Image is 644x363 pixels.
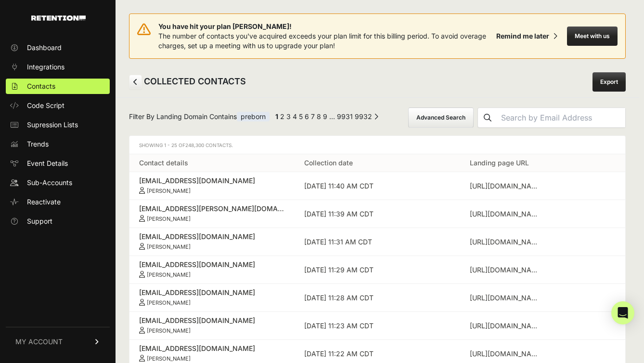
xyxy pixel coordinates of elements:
a: Landing page URL [470,159,529,167]
a: Export [592,72,626,92]
a: [EMAIL_ADDRESS][DOMAIN_NAME] [PERSON_NAME] [139,232,285,250]
td: [DATE] 11:29 AM CDT [295,256,460,284]
img: Retention.com [31,15,86,21]
div: [EMAIL_ADDRESS][DOMAIN_NAME] [139,176,285,186]
div: Remind me later [496,31,549,41]
small: [PERSON_NAME] [147,188,191,194]
a: [EMAIL_ADDRESS][DOMAIN_NAME] [PERSON_NAME] [139,288,285,306]
a: Dashboard [6,40,110,55]
a: MY ACCOUNT [6,327,110,356]
small: [PERSON_NAME] [147,215,191,222]
span: 248,300 Contacts. [185,142,233,148]
a: [EMAIL_ADDRESS][DOMAIN_NAME] [PERSON_NAME] [139,344,285,362]
span: preborn [237,112,270,121]
a: [EMAIL_ADDRESS][DOMAIN_NAME] [PERSON_NAME] [139,176,285,194]
div: https://preborn.com/ [470,209,542,219]
span: Contacts [27,81,55,91]
a: [EMAIL_ADDRESS][DOMAIN_NAME] [PERSON_NAME] [139,260,285,278]
div: Pagination [273,112,378,124]
span: You have hit your plan [PERSON_NAME]! [158,22,492,31]
a: [EMAIL_ADDRESS][DOMAIN_NAME] [PERSON_NAME] [139,316,285,334]
span: Filter By Landing Domain Contains [129,112,270,124]
td: [DATE] 11:40 AM CDT [295,172,460,200]
a: [EMAIL_ADDRESS][PERSON_NAME][DOMAIN_NAME] [PERSON_NAME] [139,204,285,222]
a: Sub-Accounts [6,175,110,190]
a: Collection date [304,159,353,167]
a: Integrations [6,59,110,75]
em: Page 1 [275,112,278,121]
div: https://preborn.com/ [470,237,542,247]
div: [EMAIL_ADDRESS][DOMAIN_NAME] [139,344,285,353]
td: [DATE] 11:39 AM CDT [295,200,460,228]
div: https://preborn.com/ [470,293,542,303]
span: The number of contacts you've acquired exceeds your plan limit for this billing period. To avoid ... [158,32,486,50]
a: Page 4 [293,112,297,121]
td: [DATE] 11:28 AM CDT [295,284,460,312]
div: [EMAIL_ADDRESS][DOMAIN_NAME] [139,260,285,269]
div: [EMAIL_ADDRESS][DOMAIN_NAME] [139,288,285,297]
div: https://give.preborn.com/preborn/appeals?sc=DB0825GP&amt=50&gs=s&utm_source=facebook&utm_medium=p... [470,321,542,331]
small: [PERSON_NAME] [147,243,191,250]
span: Integrations [27,62,64,72]
span: Reactivate [27,197,61,207]
span: Event Details [27,159,68,168]
span: Sub-Accounts [27,178,72,188]
small: [PERSON_NAME] [147,355,191,362]
span: … [329,112,335,121]
span: Support [27,216,52,226]
a: Contact details [139,159,188,167]
button: Remind me later [492,27,561,45]
a: Page 5 [299,112,303,121]
div: [EMAIL_ADDRESS][DOMAIN_NAME] [139,316,285,325]
a: Contacts [6,79,110,94]
div: [EMAIL_ADDRESS][PERSON_NAME][DOMAIN_NAME] [139,204,285,214]
a: Page 3 [286,112,291,121]
span: Showing 1 - 25 of [139,142,233,148]
a: Page 9932 [355,112,372,121]
span: Code Script [27,101,64,110]
small: [PERSON_NAME] [147,327,191,334]
h2: COLLECTED CONTACTS [129,75,246,89]
a: Code Script [6,98,110,113]
span: Dashboard [27,43,62,53]
a: Supression Lists [6,117,110,133]
span: MY ACCOUNT [15,337,63,347]
div: https://give.preborn.com/preborn/appeals?sc=TC0625PSMS&amt=50&gs=s&utm_source=prospecting&utm_med... [470,265,542,275]
a: Reactivate [6,194,110,210]
small: [PERSON_NAME] [147,271,191,278]
a: Event Details [6,156,110,171]
a: Page 9931 [337,112,353,121]
a: Page 9 [323,112,327,121]
td: [DATE] 11:23 AM CDT [295,312,460,340]
a: Page 8 [317,112,321,121]
a: Page 7 [311,112,315,121]
div: https://preborn.com/ [470,349,542,359]
a: Page 6 [305,112,309,121]
a: Trends [6,136,110,152]
div: [EMAIL_ADDRESS][DOMAIN_NAME] [139,232,285,242]
div: Open Intercom Messenger [611,301,634,324]
button: Advanced Search [408,108,474,128]
input: Search by Email Address [497,108,625,127]
span: Supression Lists [27,120,78,130]
span: Trends [27,139,49,149]
button: Meet with us [567,27,618,46]
small: [PERSON_NAME] [147,299,191,306]
a: Support [6,214,110,229]
div: https://resources.preborn.com/fear-not?utm_source=facebook&utm_medium=paid&utm_campaign=fear&utm_... [470,181,542,191]
td: [DATE] 11:31 AM CDT [295,228,460,256]
a: Page 2 [280,112,284,121]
